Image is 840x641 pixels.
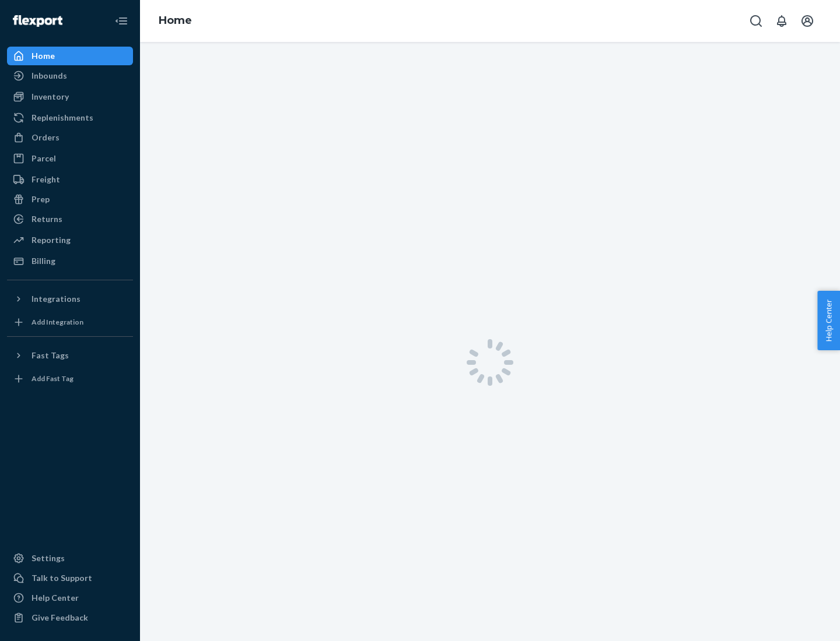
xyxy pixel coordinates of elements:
div: Integrations [32,293,80,305]
button: Help Center [817,291,840,350]
div: Prep [32,193,50,205]
button: Fast Tags [7,346,133,365]
a: Add Integration [7,313,133,332]
button: Give Feedback [7,608,133,627]
button: Open notifications [770,9,793,33]
div: Replenishments [32,112,93,124]
a: Reporting [7,231,133,249]
a: Returns [7,210,133,228]
a: Prep [7,190,133,209]
div: Settings [32,552,65,564]
div: Fast Tags [32,350,69,361]
ol: breadcrumbs [149,4,201,38]
div: Orders [32,132,60,143]
a: Replenishments [7,108,133,127]
div: Inbounds [32,70,67,82]
div: Billing [32,255,55,267]
button: Integrations [7,290,133,308]
div: Help Center [32,592,79,604]
div: Parcel [32,153,56,164]
a: Inventory [7,87,133,106]
a: Billing [7,252,133,270]
div: Give Feedback [32,612,88,624]
a: Add Fast Tag [7,369,133,388]
div: Reporting [32,234,71,246]
div: Talk to Support [32,572,92,584]
a: Inbounds [7,66,133,85]
a: Parcel [7,149,133,168]
div: Home [32,50,55,62]
a: Freight [7,170,133,189]
a: Help Center [7,589,133,607]
a: Orders [7,128,133,147]
img: Flexport logo [13,15,62,27]
button: Close Navigation [110,9,133,33]
div: Freight [32,174,60,185]
div: Add Integration [32,317,83,327]
a: Home [159,14,192,27]
button: Open account menu [796,9,819,33]
button: Open Search Box [744,9,768,33]
div: Inventory [32,91,69,103]
a: Home [7,47,133,65]
a: Talk to Support [7,569,133,587]
div: Returns [32,213,62,225]
a: Settings [7,549,133,568]
div: Add Fast Tag [32,374,73,383]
